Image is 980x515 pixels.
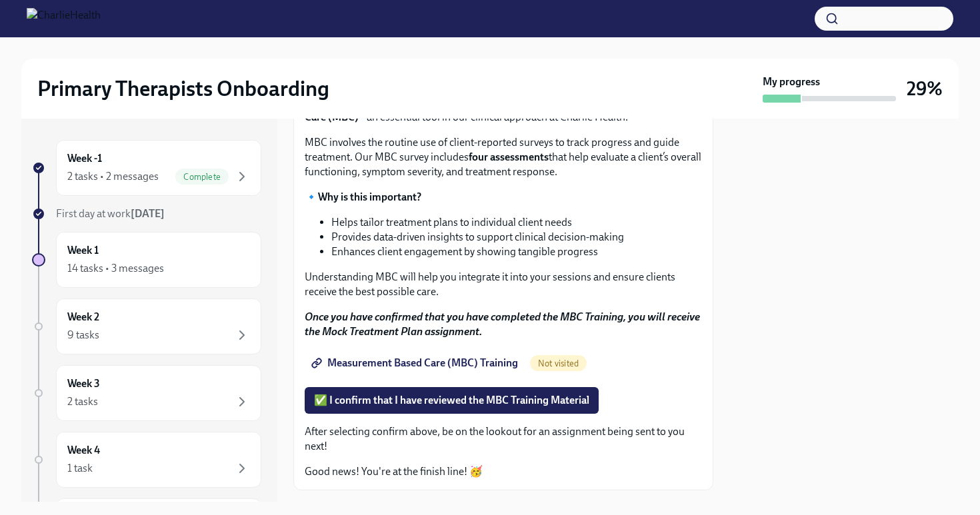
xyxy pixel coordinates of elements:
[32,140,261,196] a: Week -12 tasks • 2 messagesComplete
[305,270,702,299] p: Understanding MBC will help you integrate it into your sessions and ensure clients receive the be...
[32,365,261,421] a: Week 32 tasks
[32,232,261,288] a: Week 114 tasks • 3 messages
[763,75,820,89] strong: My progress
[67,376,100,391] h6: Week 3
[32,432,261,488] a: Week 41 task
[305,310,700,338] strong: Once you have confirmed that you have completed the MBC Training, you will receive the Mock Treat...
[331,230,702,245] li: Provides data-driven insights to support clinical decision-making
[305,424,702,454] p: After selecting confirm above, be on the lookout for an assignment being sent to you next!
[27,8,101,29] img: CharlieHealth
[32,207,261,221] a: First day at work[DATE]
[305,387,599,414] button: ✅ I confirm that I have reviewed the MBC Training Material
[37,75,329,102] h2: Primary Therapists Onboarding
[331,215,702,230] li: Helps tailor treatment plans to individual client needs
[175,172,229,182] span: Complete
[32,298,261,354] a: Week 29 tasks
[907,77,943,101] h3: 29%
[67,328,99,342] div: 9 tasks
[67,151,102,166] h6: Week -1
[530,358,587,368] span: Not visited
[67,461,93,476] div: 1 task
[314,394,589,407] span: ✅ I confirm that I have reviewed the MBC Training Material
[67,394,98,409] div: 2 tasks
[305,350,527,376] a: Measurement Based Care (MBC) Training
[331,245,702,259] li: Enhances client engagement by showing tangible progress
[67,443,100,458] h6: Week 4
[67,310,99,324] h6: Week 2
[469,151,549,163] strong: four assessments
[305,464,702,479] p: Good news! You're at the finish line! 🥳
[314,356,518,370] span: Measurement Based Care (MBC) Training
[318,191,421,203] strong: Why is this important?
[131,207,165,220] strong: [DATE]
[305,190,702,205] p: 🔹
[67,169,159,184] div: 2 tasks • 2 messages
[67,243,99,258] h6: Week 1
[67,261,164,276] div: 14 tasks • 3 messages
[305,135,702,179] p: MBC involves the routine use of client-reported surveys to track progress and guide treatment. Ou...
[56,207,165,220] span: First day at work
